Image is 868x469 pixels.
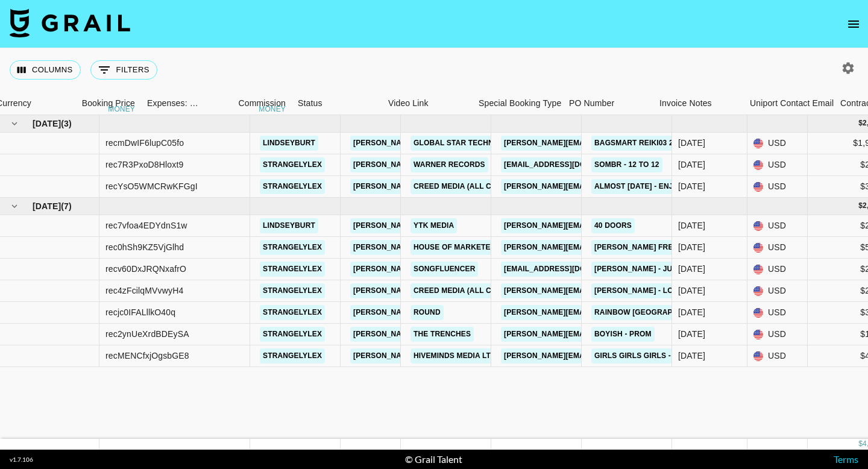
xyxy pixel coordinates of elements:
img: Grail Talent [10,8,130,37]
div: Booking Price [82,92,135,115]
a: [PERSON_NAME] - Just Two Girls [591,262,729,277]
div: rec7vfoa4EDYdnS1w [105,219,187,231]
a: [PERSON_NAME][EMAIL_ADDRESS][DOMAIN_NAME] [350,348,547,364]
button: hide children [6,198,23,215]
a: [PERSON_NAME][EMAIL_ADDRESS][DOMAIN_NAME] [350,283,547,298]
div: Uniport Contact Email [750,92,834,115]
div: Sep '25 [678,219,705,231]
a: [PERSON_NAME][EMAIL_ADDRESS][DOMAIN_NAME] [501,218,697,233]
div: Aug '25 [678,180,705,192]
div: Special Booking Type [479,92,561,115]
div: Status [298,92,322,115]
div: recMENCfxjOgsbGE8 [105,350,189,362]
span: [DATE] [33,200,61,212]
button: Show filters [90,60,157,80]
div: recjc0IFALllkO40q [105,306,175,318]
button: Select columns [10,60,81,80]
div: Sep '25 [678,328,705,340]
div: © Grail Talent [405,453,462,465]
div: Sep '25 [678,263,705,275]
div: Commission [238,92,286,115]
div: money [108,105,135,113]
button: hide children [6,115,23,132]
div: Sep '25 [678,285,705,297]
a: Round [410,305,444,320]
div: USD [747,302,808,324]
div: Special Booking Type [473,92,563,115]
a: sombr - 12 to 12 [591,157,662,172]
a: [EMAIL_ADDRESS][DOMAIN_NAME] [501,262,636,277]
div: money [259,105,286,113]
div: USD [747,133,808,154]
div: recv60DxJRQNxafrO [105,263,186,275]
a: Hiveminds Media Ltd [410,348,499,364]
div: Aug '25 [678,159,705,171]
a: Almost [DATE] - Enjoy the Ride [591,179,723,194]
div: USD [747,154,808,176]
div: USD [747,345,808,367]
div: Sep '25 [678,306,705,318]
div: Expenses: Remove Commission? [141,92,201,115]
button: open drawer [841,12,866,36]
div: Status [292,92,382,115]
a: lindseyburt [260,218,318,233]
a: [PERSON_NAME] FREELY [591,240,690,255]
div: PO Number [569,92,614,115]
div: $ [858,439,863,449]
div: USD [747,280,808,302]
a: YTK Media [410,218,457,233]
a: [PERSON_NAME][EMAIL_ADDRESS][DOMAIN_NAME] [501,179,697,194]
a: Rainbow [GEOGRAPHIC_DATA] [591,305,714,320]
div: PO Number [563,92,653,115]
a: GLOBAL STAR Technology Canada LTD [410,136,573,151]
a: [PERSON_NAME][EMAIL_ADDRESS][PERSON_NAME][DOMAIN_NAME] [501,136,759,151]
a: [PERSON_NAME][EMAIL_ADDRESS][DOMAIN_NAME] [501,327,697,342]
a: [PERSON_NAME] - Lost (The Kid Laroi) [591,283,747,298]
a: House of Marketers [410,240,504,255]
div: Uniport Contact Email [744,92,834,115]
div: USD [747,237,808,259]
div: Video Link [382,92,473,115]
div: rec7R3PxoD8Hloxt9 [105,159,183,171]
div: Sep '25 [678,241,705,253]
div: rec4zFcilqMVvwyH4 [105,285,183,297]
a: strangelylex [260,283,325,298]
div: Sep '25 [678,350,705,362]
a: 40 Doors [591,218,635,233]
a: [PERSON_NAME][EMAIL_ADDRESS][DOMAIN_NAME] [501,240,697,255]
div: v 1.7.106 [10,456,33,464]
a: The Trenches [410,327,474,342]
a: strangelylex [260,305,325,320]
div: recmDwIF6lupC05fo [105,137,184,149]
a: strangelylex [260,327,325,342]
div: USD [747,324,808,345]
div: $ [858,201,863,211]
a: [PERSON_NAME][EMAIL_ADDRESS][DOMAIN_NAME] [350,327,547,342]
div: USD [747,176,808,198]
div: USD [747,215,808,237]
div: USD [747,259,808,280]
div: rec0hSh9KZ5VjGlhd [105,241,184,253]
div: Video Link [388,92,429,115]
div: Aug '25 [678,137,705,149]
span: ( 7 ) [61,200,72,212]
div: Expenses: Remove Commission? [147,92,199,115]
a: Songfluencer [410,262,478,277]
a: [PERSON_NAME][EMAIL_ADDRESS][DOMAIN_NAME] [350,157,547,172]
span: [DATE] [33,118,61,130]
a: lindseyburt [260,136,318,151]
a: Creed Media (All Campaigns) [410,283,536,298]
div: recYsO5WMCRwKFGgI [105,180,198,192]
a: [PERSON_NAME][EMAIL_ADDRESS][DOMAIN_NAME] [350,179,547,194]
a: strangelylex [260,157,325,172]
a: Girls Girls Girls - [PERSON_NAME] [591,348,738,364]
a: [PERSON_NAME][EMAIL_ADDRESS][DOMAIN_NAME] [350,305,547,320]
a: [PERSON_NAME][EMAIL_ADDRESS][DOMAIN_NAME] [350,136,547,151]
a: Terms [834,453,858,465]
a: [PERSON_NAME][EMAIL_ADDRESS][DOMAIN_NAME] [501,283,697,298]
a: Boyish - Prom [591,327,655,342]
div: rec2ynUeXrdBDEySA [105,328,189,340]
div: Invoice Notes [653,92,744,115]
a: strangelylex [260,179,325,194]
a: strangelylex [260,262,325,277]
